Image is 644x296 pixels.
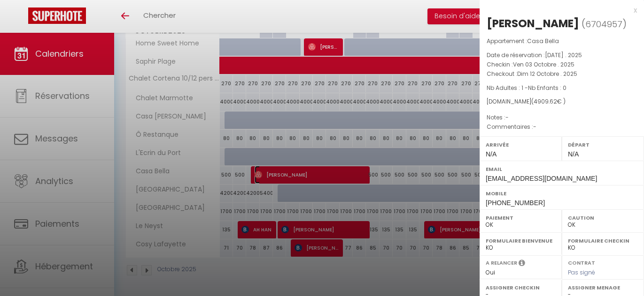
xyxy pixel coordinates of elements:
label: Mobile [486,189,638,198]
span: [PHONE_NUMBER] [486,199,545,207]
div: [PERSON_NAME] [487,16,579,31]
span: Casa Bella [527,37,559,45]
span: ( ) [582,17,627,30]
label: Départ [568,140,638,149]
label: Paiement [486,213,556,222]
div: x [480,5,637,16]
div: [DOMAIN_NAME] [487,97,637,106]
p: Checkin : [487,60,637,69]
label: Assigner Checkin [486,283,556,292]
label: Arrivée [486,140,556,149]
span: Nb Adultes : 1 - [487,84,566,92]
label: Caution [568,213,638,222]
i: Sélectionner OUI si vous souhaiter envoyer les séquences de messages post-checkout [519,259,525,269]
label: Contrat [568,259,595,265]
p: Checkout : [487,69,637,79]
span: [EMAIL_ADDRESS][DOMAIN_NAME] [486,175,597,182]
span: - [505,113,509,121]
label: A relancer [486,259,517,267]
p: Commentaires : [487,122,637,132]
button: Ouvrir le widget de chat LiveChat [8,4,36,32]
label: Email [486,164,638,174]
label: Formulaire Bienvenue [486,236,556,245]
span: Nb Enfants : 0 [528,84,566,92]
span: - [533,123,536,131]
span: Ven 03 Octobre . 2025 [513,60,574,68]
span: N/A [486,150,497,158]
p: Appartement : [487,37,637,46]
label: Formulaire Checkin [568,236,638,245]
label: Assigner Menage [568,283,638,292]
p: Notes : [487,113,637,122]
span: N/A [568,150,579,158]
span: Dim 12 Octobre . 2025 [517,70,577,78]
span: [DATE] . 2025 [545,51,582,59]
span: 4909.62 [534,97,557,105]
p: Date de réservation : [487,51,637,60]
span: Pas signé [568,268,595,276]
span: ( € ) [531,97,566,105]
span: 6704957 [585,18,622,30]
